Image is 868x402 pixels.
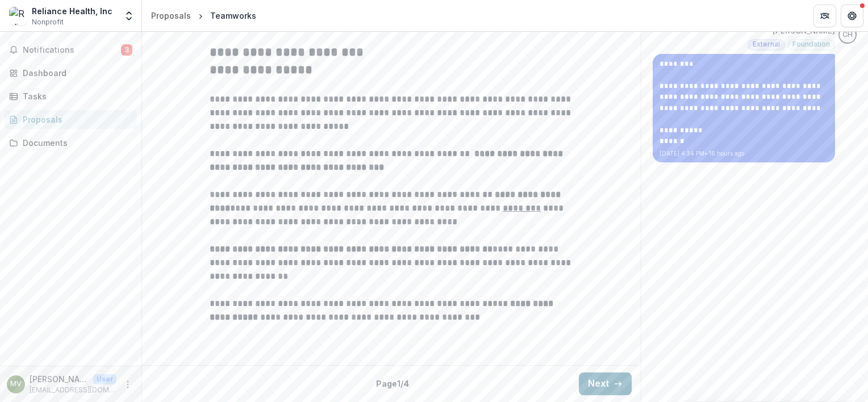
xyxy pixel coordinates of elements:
a: Tasks [5,87,137,106]
div: Proposals [23,114,128,125]
span: 3 [121,44,132,56]
div: Mike Van Vlaenderen [10,380,22,388]
div: Documents [23,137,128,149]
a: Proposals [5,110,137,129]
div: Tasks [23,90,128,102]
button: Notifications3 [5,41,137,59]
span: Nonprofit [32,17,64,27]
p: User [93,374,116,384]
button: Next [579,372,632,395]
p: [EMAIL_ADDRESS][DOMAIN_NAME] [30,385,116,395]
p: Page 1 / 4 [376,378,409,390]
button: Partners [813,5,836,27]
button: More [121,378,135,391]
div: Proposals [151,10,191,22]
span: Foundation [792,40,830,48]
span: Notifications [23,45,121,55]
a: Proposals [147,7,195,24]
div: Carli Herz [842,31,853,39]
button: Get Help [841,5,863,27]
p: [DATE] 4:34 PM • 16 hours ago [660,149,828,158]
a: Documents [5,133,137,152]
p: [PERSON_NAME] [30,373,89,385]
a: Dashboard [5,64,137,82]
div: Teamworks [210,10,256,22]
span: External [753,40,780,48]
div: Dashboard [23,67,128,79]
img: Reliance Health, Inc [9,7,27,25]
nav: breadcrumb [147,7,261,24]
div: Reliance Health, Inc [32,5,112,17]
button: Open entity switcher [121,5,137,27]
